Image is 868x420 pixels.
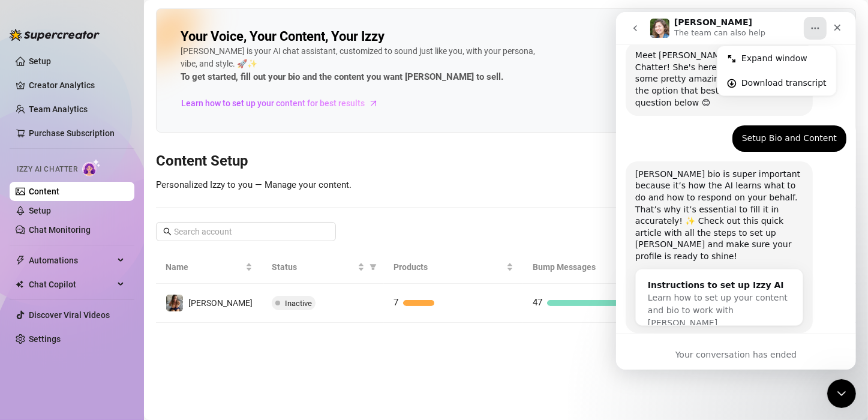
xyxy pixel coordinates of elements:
[82,159,101,176] img: AI Chatter
[181,71,503,82] strong: To get started, fill out your bio and the content you want [PERSON_NAME] to sell.
[166,260,243,274] span: Name
[29,334,61,344] a: Settings
[394,260,504,274] span: Products
[29,251,114,270] span: Automations
[29,104,88,114] a: Team Analytics
[181,94,388,113] a: Learn how to set up your content for best results
[16,256,25,265] span: thunderbolt
[17,164,77,175] span: Izzy AI Chatter
[156,251,262,284] th: Name
[174,225,319,238] input: Search account
[166,295,183,311] img: Andy
[29,76,125,95] a: Creator Analytics
[29,310,110,320] a: Discover Viral Videos
[384,251,523,284] th: Products
[367,258,379,276] span: filter
[669,10,855,132] img: ai-chatter-content-library-cLFOSyPT.png
[181,45,540,85] div: [PERSON_NAME] is your AI chat assistant, customized to sound just like you, with your persona, vi...
[370,263,377,271] span: filter
[616,12,856,370] iframe: Intercom live chat
[533,297,542,308] span: 47
[156,179,352,190] span: Personalized Izzy to you — Manage your content.
[394,297,398,308] span: 7
[29,275,114,294] span: Chat Copilot
[156,152,856,171] h3: Content Setup
[181,28,385,45] h2: Your Voice, Your Content, Your Izzy
[533,260,643,274] span: Bump Messages
[262,251,384,284] th: Status
[181,97,365,110] span: Learn how to set up your content for best results
[368,97,380,109] span: arrow-right
[163,227,172,236] span: search
[10,29,100,41] img: logo-BBDzfeDw.svg
[523,251,662,284] th: Bump Messages
[272,260,355,274] span: Status
[285,299,312,308] span: Inactive
[188,298,253,308] span: [PERSON_NAME]
[29,206,51,215] a: Setup
[827,379,856,408] iframe: Intercom live chat
[16,280,23,289] img: Chat Copilot
[29,225,91,235] a: Chat Monitoring
[29,124,125,143] a: Purchase Subscription
[29,187,59,196] a: Content
[29,56,51,66] a: Setup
